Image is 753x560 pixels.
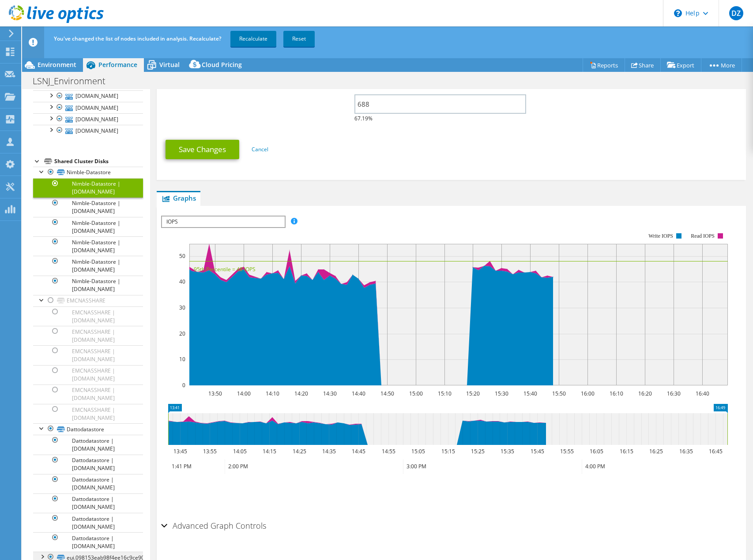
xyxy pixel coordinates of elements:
text: 15:30 [494,390,508,397]
text: 16:15 [619,448,633,455]
svg: \n [674,9,682,17]
text: 0 [182,381,185,389]
text: 95th Percentile = 48 IOPS [194,265,256,273]
text: 14:25 [292,448,306,455]
text: 16:10 [609,390,623,397]
text: 14:00 [237,390,250,397]
span: You've changed the list of nodes included in analysis. Recalculate? [54,35,221,42]
a: EMCNASSHARE [33,295,143,306]
text: 10 [179,355,185,363]
text: 15:55 [560,448,573,455]
a: Dattodatastore | [DOMAIN_NAME] [33,435,143,454]
text: 13:50 [208,390,222,397]
a: Dattodatastore | [DOMAIN_NAME] [33,455,143,474]
a: Recalculate [230,31,276,47]
h1: LSNJ_Environment [29,76,119,86]
text: 16:25 [649,448,663,455]
text: 13:45 [173,448,187,455]
text: 14:40 [351,390,365,397]
text: 16:20 [638,390,651,397]
a: EMCNASSHARE | [DOMAIN_NAME] [33,365,143,385]
text: 14:50 [380,390,394,397]
a: [DOMAIN_NAME] [33,125,143,136]
span: DZ [729,6,743,20]
a: Export [660,58,701,72]
a: EMCNASSHARE | [DOMAIN_NAME] [33,345,143,365]
a: [DOMAIN_NAME] [33,113,143,125]
a: Nimble-Datastore | [DOMAIN_NAME] [33,198,143,217]
a: Nimble-Datastore | [DOMAIN_NAME] [33,276,143,295]
a: Dattodatastore | [DOMAIN_NAME] [33,474,143,493]
text: 15:20 [466,390,479,397]
text: 14:55 [381,448,395,455]
text: 14:05 [233,448,246,455]
text: Write IOPS [648,233,673,239]
a: More [701,58,742,72]
text: 15:50 [552,390,565,397]
a: Dattodatastore | [DOMAIN_NAME] [33,493,143,513]
a: Dattodatastore | [DOMAIN_NAME] [33,532,143,552]
div: 67.19% [354,81,526,123]
a: EMCNASSHARE | [DOMAIN_NAME] [33,306,143,326]
a: Reset [283,31,315,47]
text: 15:35 [500,448,514,455]
text: Read IOPS [691,233,715,239]
text: 16:35 [679,448,693,455]
text: 14:15 [262,448,276,455]
a: EMCNASSHARE | [DOMAIN_NAME] [33,385,143,404]
text: 14:30 [323,390,336,397]
text: 15:40 [523,390,537,397]
text: 14:35 [322,448,335,455]
text: 16:40 [695,390,709,397]
text: 13:55 [203,448,216,455]
text: 15:45 [530,448,544,455]
text: 15:10 [437,390,451,397]
text: 16:30 [666,390,680,397]
div: Shared Cluster Disks [54,156,143,167]
a: [DOMAIN_NAME] [33,90,143,102]
a: Cancel [252,146,268,153]
text: 15:05 [411,448,425,455]
text: 50 [179,252,185,260]
text: 40 [179,278,185,285]
text: 16:05 [589,448,603,455]
text: 16:45 [708,448,722,455]
span: Virtual [159,60,180,69]
span: IOPS [162,217,284,227]
text: 15:25 [471,448,484,455]
h2: Advanced Graph Controls [161,517,266,534]
text: 14:45 [351,448,365,455]
text: 14:20 [294,390,308,397]
text: 16:00 [580,390,594,397]
a: Dattodatastore [33,423,143,435]
a: Nimble-Datastore [33,167,143,178]
text: 20 [179,330,185,337]
span: Environment [38,60,76,69]
a: Nimble-Datastore | [DOMAIN_NAME] [33,217,143,236]
text: 15:00 [409,390,422,397]
span: Graphs [161,194,196,202]
a: Nimble-Datastore | [DOMAIN_NAME] [33,236,143,256]
a: Dattodatastore | [DOMAIN_NAME] [33,513,143,532]
a: EMCNASSHARE | [DOMAIN_NAME] [33,404,143,423]
text: 14:10 [265,390,279,397]
a: Nimble-Datastore | [DOMAIN_NAME] [33,256,143,275]
text: 30 [179,304,185,311]
a: Reports [583,58,625,72]
a: Share [625,58,661,72]
a: EMCNASSHARE | [DOMAIN_NAME] [33,326,143,345]
span: Performance [98,60,137,69]
a: [DOMAIN_NAME] [33,102,143,113]
a: Save Changes [166,140,239,159]
text: 15:15 [441,448,455,455]
a: Nimble-Datastore | [DOMAIN_NAME] [33,178,143,198]
span: Cloud Pricing [202,60,242,69]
